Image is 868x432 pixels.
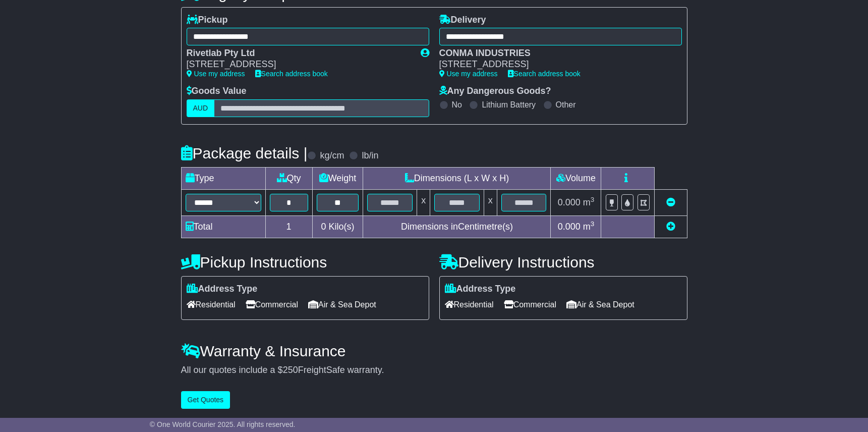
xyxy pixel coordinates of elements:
[558,197,581,207] span: 0.000
[187,70,245,78] a: Use my address
[482,100,536,110] label: Lithium Battery
[312,215,363,238] td: Kilo(s)
[363,215,551,238] td: Dimensions in Centimetre(s)
[591,220,595,228] sup: 3
[265,215,312,238] td: 1
[187,297,236,312] span: Residential
[558,222,581,232] span: 0.000
[321,222,326,232] span: 0
[150,420,296,428] span: © One World Courier 2025. All rights reserved.
[551,167,601,189] td: Volume
[187,59,411,70] div: [STREET_ADDRESS]
[504,297,556,312] span: Commercial
[246,297,298,312] span: Commercial
[362,150,378,161] label: lb/in
[181,145,308,161] h4: Package details |
[445,297,494,312] span: Residential
[417,189,430,215] td: x
[187,99,215,117] label: AUD
[187,86,247,97] label: Goods Value
[484,189,497,215] td: x
[312,167,363,189] td: Weight
[566,297,634,312] span: Air & Sea Depot
[439,59,672,70] div: [STREET_ADDRESS]
[320,150,344,161] label: kg/cm
[508,70,581,78] a: Search address book
[452,100,462,110] label: No
[439,254,687,271] h4: Delivery Instructions
[181,343,687,359] h4: Warranty & Insurance
[439,70,498,78] a: Use my address
[181,167,265,189] td: Type
[181,254,429,271] h4: Pickup Instructions
[181,391,230,409] button: Get Quotes
[255,70,328,78] a: Search address book
[666,197,675,207] a: Remove this item
[583,197,595,207] span: m
[591,196,595,203] sup: 3
[439,86,551,97] label: Any Dangerous Goods?
[583,222,595,232] span: m
[283,365,298,375] span: 250
[187,284,258,295] label: Address Type
[445,284,516,295] label: Address Type
[187,48,411,59] div: Rivetlab Pty Ltd
[439,48,672,59] div: CONMA INDUSTRIES
[363,167,551,189] td: Dimensions (L x W x H)
[439,15,486,26] label: Delivery
[181,215,265,238] td: Total
[265,167,312,189] td: Qty
[556,100,576,110] label: Other
[308,297,376,312] span: Air & Sea Depot
[181,365,687,376] div: All our quotes include a $ FreightSafe warranty.
[666,222,675,232] a: Add new item
[187,15,228,26] label: Pickup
